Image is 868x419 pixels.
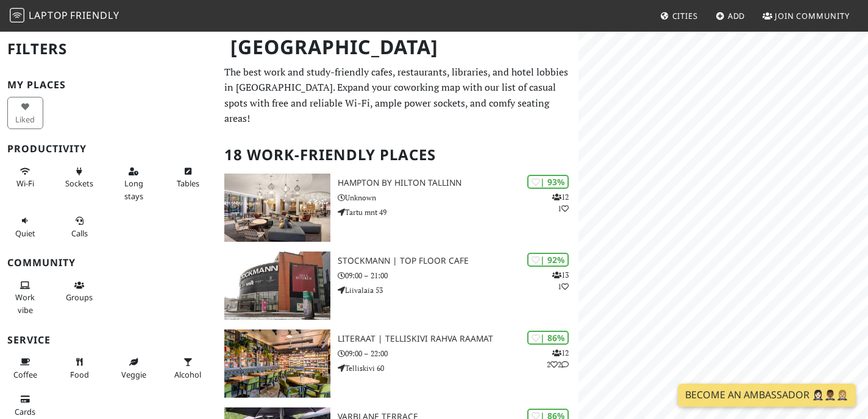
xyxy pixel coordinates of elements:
[7,211,43,243] button: Quiet
[7,161,43,194] button: Wi-Fi
[527,331,569,345] div: | 86%
[71,228,88,239] span: Video/audio calls
[338,192,579,203] p: Unknown
[552,269,569,292] p: 13 1
[13,369,37,380] span: Coffee
[177,178,199,189] span: Work-friendly tables
[728,10,745,21] span: Add
[217,252,578,320] a: Stockmann | Top Floor Cafe | 92% 131 Stockmann | Top Floor Cafe 09:00 – 21:00 Liivalaia 53
[338,206,579,218] p: Tartu mnt 49
[15,228,35,239] span: Quiet
[224,65,571,127] p: The best work and study-friendly cafes, restaurants, libraries, and hotel lobbies in [GEOGRAPHIC_...
[217,174,578,242] a: Hampton by Hilton Tallinn | 93% 121 Hampton by Hilton Tallinn Unknown Tartu mnt 49
[70,369,89,380] span: Food
[224,174,330,242] img: Hampton by Hilton Tallinn
[116,352,152,384] button: Veggie
[527,253,569,267] div: | 92%
[174,369,201,380] span: Alcohol
[65,178,93,189] span: Power sockets
[121,369,146,380] span: Veggie
[775,10,850,21] span: Join Community
[678,384,856,407] a: Become an Ambassador 🤵🏻‍♀️🤵🏾‍♂️🤵🏼‍♀️
[66,292,93,303] span: Group tables
[62,352,98,384] button: Food
[224,136,571,174] h2: 18 Work-Friendly Places
[10,8,24,23] img: LaptopFriendly
[338,284,579,296] p: Liivalaia 53
[672,10,698,21] span: Cities
[338,362,579,374] p: Telliskivi 60
[7,275,43,320] button: Work vibe
[655,5,703,27] a: Cities
[62,211,98,243] button: Calls
[552,191,569,214] p: 12 1
[338,270,579,281] p: 09:00 – 21:00
[224,329,330,398] img: LITERAAT | Telliskivi Rahva Raamat
[15,292,35,315] span: People working
[116,161,152,206] button: Long stays
[7,257,210,269] h3: Community
[29,9,68,22] span: Laptop
[70,9,119,22] span: Friendly
[217,329,578,398] a: LITERAAT | Telliskivi Rahva Raamat | 86% 1222 LITERAAT | Telliskivi Rahva Raamat 09:00 – 22:00 Te...
[16,178,34,189] span: Stable Wi-Fi
[7,352,43,384] button: Coffee
[221,30,576,64] h1: [GEOGRAPHIC_DATA]
[7,30,210,68] h2: Filters
[15,406,35,417] span: Credit cards
[338,178,579,188] h3: Hampton by Hilton Tallinn
[170,352,206,384] button: Alcohol
[338,334,579,344] h3: LITERAAT | Telliskivi Rahva Raamat
[10,5,119,27] a: LaptopFriendly LaptopFriendly
[338,256,579,266] h3: Stockmann | Top Floor Cafe
[224,252,330,320] img: Stockmann | Top Floor Cafe
[62,161,98,194] button: Sockets
[7,143,210,155] h3: Productivity
[62,275,98,308] button: Groups
[124,178,143,201] span: Long stays
[338,348,579,359] p: 09:00 – 22:00
[170,161,206,194] button: Tables
[7,79,210,91] h3: My Places
[547,347,569,370] p: 12 2 2
[527,175,569,189] div: | 93%
[7,334,210,346] h3: Service
[711,5,750,27] a: Add
[758,5,855,27] a: Join Community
